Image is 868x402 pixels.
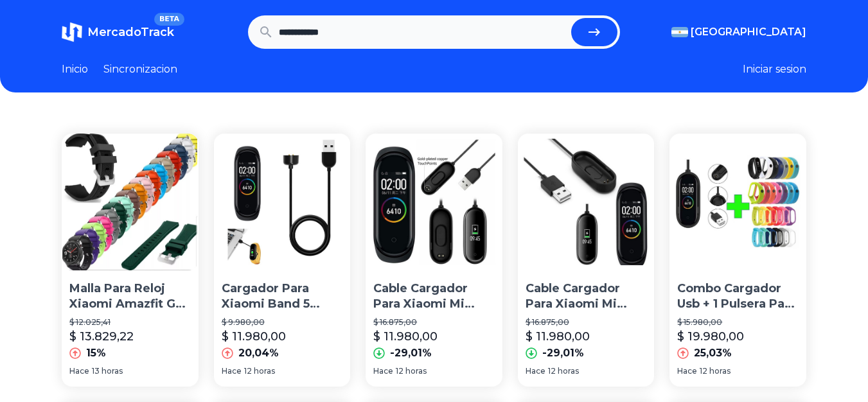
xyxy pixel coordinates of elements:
button: Iniciar sesion [743,62,806,77]
a: Cargador Para Xiaomi Band 5 Reloj Smart Carga Rapida Local Cargador Para Xiaomi Band 5 Reloj Smar... [214,134,351,387]
p: $ 19.980,00 [677,328,744,345]
p: $ 16.875,00 [526,317,647,328]
p: -29,01% [390,345,432,361]
span: 13 horas [92,366,123,376]
span: 12 horas [700,366,731,376]
span: 12 horas [244,366,275,376]
img: Combo Cargador Usb + 1 Pulsera Para Reloj Xiaomi Band 3 4 5 [669,134,806,270]
p: $ 11.980,00 [373,328,438,345]
span: Hace [373,366,393,376]
span: MercadoTrack [87,25,174,39]
a: Inicio [62,62,88,77]
p: Malla Para Reloj Xiaomi Amazfit Gtr 47mm. [69,281,191,313]
span: Hace [222,366,242,376]
p: Cable Cargador Para Xiaomi Mi Band 4 Reloj Smart Pulsera M4 [526,281,647,313]
span: 12 horas [396,366,427,376]
a: Cable Cargador Para Xiaomi Mi Band 4 Reloj Smart Pulsera M4Cable Cargador Para Xiaomi Mi Band 4 R... [518,134,655,387]
p: 15% [86,345,106,361]
p: 25,03% [694,345,732,361]
img: Cable Cargador Para Xiaomi Mi Band 4 Reloj Smart M4 Local [366,134,502,270]
p: Combo Cargador Usb + 1 Pulsera Para Reloj Xiaomi Band 3 4 5 [677,281,799,313]
a: Malla Para Reloj Xiaomi Amazfit Gtr 47mm. Malla Para Reloj Xiaomi Amazfit Gtr 47mm.$ 12.025,41$ 1... [62,134,199,387]
p: $ 16.875,00 [373,317,495,328]
a: Combo Cargador Usb + 1 Pulsera Para Reloj Xiaomi Band 3 4 5Combo Cargador Usb + 1 Pulsera Para Re... [669,134,806,387]
img: Cargador Para Xiaomi Band 5 Reloj Smart Carga Rapida Local [214,134,351,270]
img: Cable Cargador Para Xiaomi Mi Band 4 Reloj Smart Pulsera M4 [518,134,655,270]
span: Hace [677,366,697,376]
p: $ 11.980,00 [526,328,590,345]
span: Hace [526,366,545,376]
p: $ 11.980,00 [222,328,286,345]
span: 12 horas [548,366,579,376]
p: 20,04% [238,345,279,361]
p: -29,01% [542,345,584,361]
p: Cargador Para Xiaomi Band 5 Reloj Smart Carga Rapida Local [222,281,343,313]
span: Hace [69,366,89,376]
p: $ 15.980,00 [677,317,799,328]
p: $ 12.025,41 [69,317,191,328]
img: Malla Para Reloj Xiaomi Amazfit Gtr 47mm. [62,134,199,270]
a: Sincronizacion [103,62,177,77]
p: $ 9.980,00 [222,317,343,328]
a: MercadoTrackBETA [62,22,174,42]
img: MercadoTrack [62,22,82,42]
span: [GEOGRAPHIC_DATA] [691,24,806,40]
img: Argentina [671,27,688,37]
p: $ 13.829,22 [69,328,134,345]
a: Cable Cargador Para Xiaomi Mi Band 4 Reloj Smart M4 LocalCable Cargador Para Xiaomi Mi Band 4 Rel... [366,134,502,387]
button: [GEOGRAPHIC_DATA] [671,24,806,40]
span: BETA [154,13,184,26]
p: Cable Cargador Para Xiaomi Mi Band 4 Reloj Smart M4 Local [373,281,495,313]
